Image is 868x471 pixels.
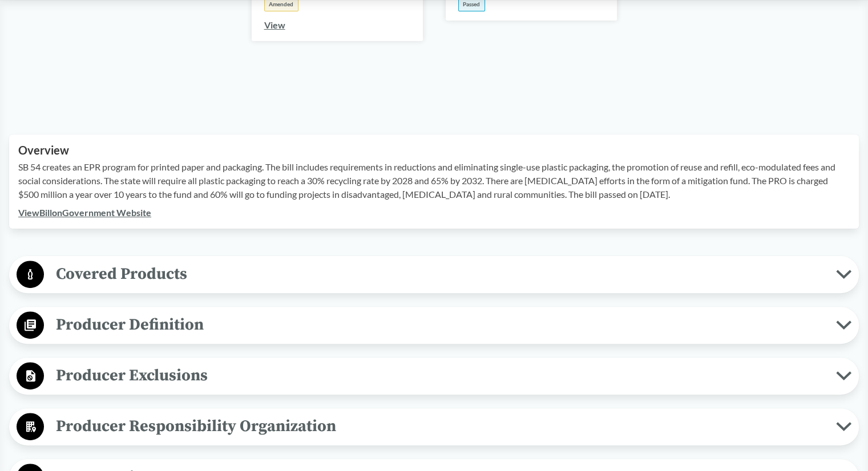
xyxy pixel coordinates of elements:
[44,413,836,439] span: Producer Responsibility Organization
[18,160,850,201] p: SB 54 creates an EPR program for printed paper and packaging. The bill includes requirements in r...
[13,412,855,441] button: Producer Responsibility Organization
[44,261,836,287] span: Covered Products
[44,312,836,338] span: Producer Definition
[264,19,285,30] a: View
[13,362,855,391] button: Producer Exclusions
[18,144,850,157] h2: Overview
[13,311,855,340] button: Producer Definition
[44,363,836,388] span: Producer Exclusions
[18,207,151,218] a: ViewBillonGovernment Website
[13,260,855,289] button: Covered Products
